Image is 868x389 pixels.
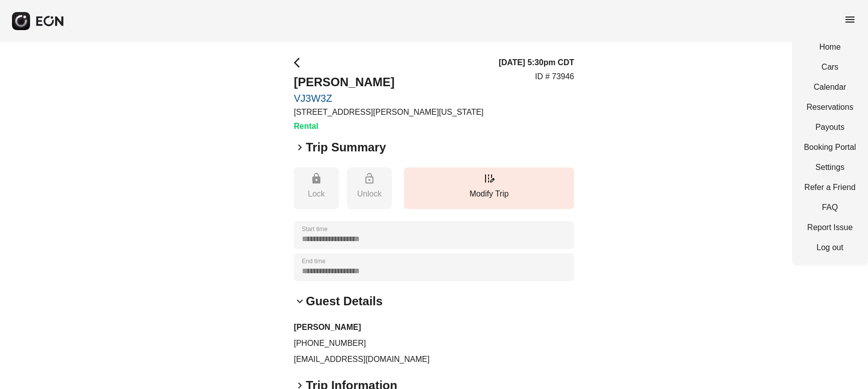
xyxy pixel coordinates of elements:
a: Log out [804,242,856,254]
h2: Guest Details [306,293,382,309]
p: [STREET_ADDRESS][PERSON_NAME][US_STATE] [294,106,484,118]
span: edit_road [483,172,495,184]
a: FAQ [804,202,856,214]
h3: [PERSON_NAME] [294,321,574,333]
a: Report Issue [804,222,856,234]
p: Modify Trip [409,188,569,200]
a: Booking Portal [804,141,856,153]
p: [PHONE_NUMBER] [294,337,574,349]
a: Refer a Friend [804,181,856,193]
span: keyboard_arrow_right [294,141,306,153]
p: [EMAIL_ADDRESS][DOMAIN_NAME] [294,353,574,365]
span: arrow_back_ios [294,57,306,69]
a: Payouts [804,121,856,133]
h2: [PERSON_NAME] [294,74,484,90]
h2: Trip Summary [306,139,386,155]
button: Modify Trip [404,167,574,209]
span: menu [844,14,856,26]
a: Reservations [804,101,856,113]
a: Cars [804,61,856,73]
a: Calendar [804,81,856,93]
a: Settings [804,161,856,173]
a: Home [804,41,856,53]
p: ID # 73946 [535,71,574,83]
span: keyboard_arrow_down [294,295,306,307]
h3: [DATE] 5:30pm CDT [499,57,574,69]
a: VJ3W3Z [294,92,484,104]
h3: Rental [294,120,484,132]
